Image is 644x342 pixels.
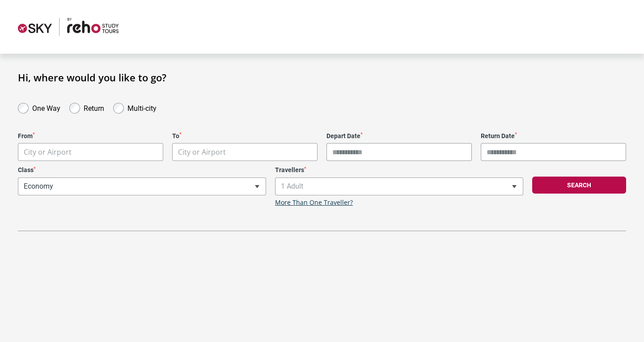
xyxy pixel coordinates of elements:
[127,102,157,113] label: Multi-city
[481,132,626,140] label: Return Date
[275,199,353,207] a: More Than One Traveller?
[18,177,266,195] span: Economy
[18,132,163,140] label: From
[275,177,523,195] span: 1 Adult
[32,102,60,113] label: One Way
[172,143,318,161] span: City or Airport
[18,143,163,161] span: City or Airport
[173,144,317,161] span: City or Airport
[18,72,626,83] h1: Hi, where would you like to go?
[24,147,72,157] span: City or Airport
[18,178,266,195] span: Economy
[18,166,266,174] label: Class
[178,147,226,157] span: City or Airport
[532,177,626,194] button: Search
[275,166,523,174] label: Travellers
[275,178,523,195] span: 1 Adult
[84,102,104,113] label: Return
[18,144,163,161] span: City or Airport
[172,132,318,140] label: To
[326,132,472,140] label: Depart Date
